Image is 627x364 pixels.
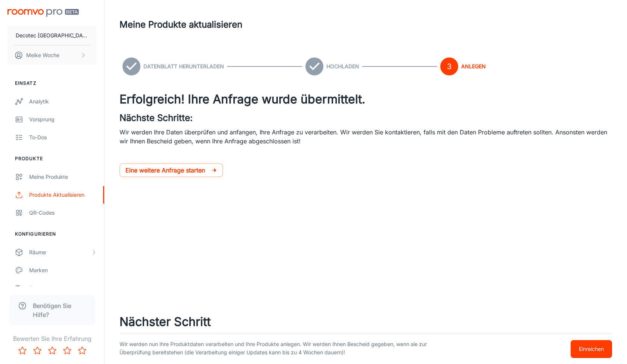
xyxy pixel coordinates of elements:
[125,166,211,175] p: Eine weitere Anfrage starten
[119,90,612,108] h2: Erfolgreich! Ihre Anfrage wurde übermittelt.
[7,46,97,65] button: Meike Woche
[29,191,97,199] div: Produkte aktualisieren
[29,133,97,141] div: To-dos
[7,26,97,45] button: Decotec [GEOGRAPHIC_DATA]
[326,62,359,71] h6: Hochladen
[26,51,59,59] p: Meike Woche
[143,62,224,71] h6: Datenblatt herunterladen
[7,9,79,17] img: Roomvo PRO Beta
[29,173,97,181] div: Meine Produkte
[119,111,612,125] p: Nächste Schritte:
[461,62,486,71] h6: Anlegen
[119,128,612,146] p: Wir werden Ihre Daten überprüfen und anfangen, Ihre Anfrage zu verarbeiten. Wir werden Sie kontak...
[29,115,97,124] div: Vorsprung
[119,18,242,31] h1: Meine Produkte aktualisieren
[29,209,97,217] div: QR-Codes
[447,62,451,71] text: 3
[119,164,223,177] button: Eine weitere Anfrage starten
[29,248,91,256] div: Räume
[29,97,97,106] div: Analytik
[16,31,89,40] p: Decotec [GEOGRAPHIC_DATA]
